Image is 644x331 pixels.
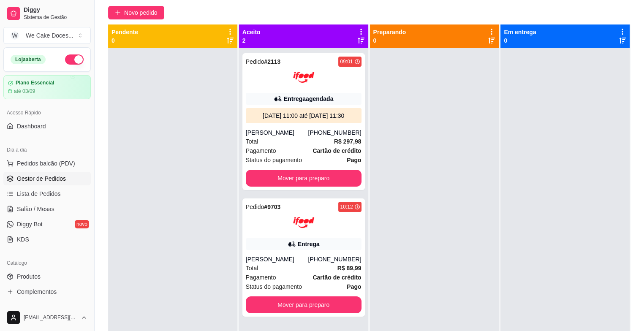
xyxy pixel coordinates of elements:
[242,28,261,36] p: Aceito
[3,256,91,270] div: Catálogo
[3,106,91,119] div: Acesso Rápido
[340,203,353,210] div: 10:12
[24,6,87,14] span: Diggy
[17,220,43,228] span: Diggy Bot
[308,255,361,263] div: [PHONE_NUMBER]
[312,274,361,281] strong: Cartão de crédito
[293,67,314,88] img: ifood
[11,31,19,40] span: W
[16,80,54,86] article: Plano Essencial
[340,58,353,65] div: 09:01
[246,273,276,282] span: Pagamento
[246,296,361,313] button: Mover para preparo
[246,255,308,263] div: [PERSON_NAME]
[24,14,87,21] span: Sistema de Gestão
[111,36,138,45] p: 0
[3,75,91,99] a: Plano Essencialaté 03/09
[242,36,261,45] p: 2
[17,235,29,244] span: KDS
[334,138,361,145] strong: R$ 297,98
[3,3,91,24] a: DiggySistema de Gestão
[298,240,320,248] div: Entrega
[308,128,361,137] div: [PHONE_NUMBER]
[249,111,358,120] div: [DATE] 11:00 até [DATE] 11:30
[24,314,77,321] span: [EMAIL_ADDRESS][DOMAIN_NAME]
[26,31,73,40] div: We Cake Doces ...
[11,55,46,64] div: Loja aberta
[3,119,91,133] a: Dashboard
[293,212,314,233] img: ifood
[264,58,280,65] strong: # 2113
[3,187,91,201] a: Lista de Pedidos
[347,283,361,290] strong: Pago
[3,172,91,185] a: Gestor de Pedidos
[504,28,536,36] p: Em entrega
[17,174,66,183] span: Gestor de Pedidos
[3,285,91,298] a: Complementos
[124,8,158,17] span: Novo pedido
[246,170,361,187] button: Mover para preparo
[3,202,91,216] a: Salão / Mesas
[17,205,54,213] span: Salão / Mesas
[17,288,57,296] span: Complementos
[17,272,41,281] span: Produtos
[337,265,361,271] strong: R$ 89,99
[246,263,258,273] span: Total
[3,157,91,170] button: Pedidos balcão (PDV)
[373,36,406,45] p: 0
[108,6,164,19] button: Novo pedido
[504,36,536,45] p: 0
[65,54,84,65] button: Alterar Status
[17,159,75,168] span: Pedidos balcão (PDV)
[347,157,361,163] strong: Pago
[3,27,91,44] button: Select a team
[246,146,276,155] span: Pagamento
[17,122,46,130] span: Dashboard
[3,270,91,283] a: Produtos
[3,217,91,231] a: Diggy Botnovo
[3,307,91,328] button: [EMAIL_ADDRESS][DOMAIN_NAME]
[3,143,91,157] div: Dia a dia
[373,28,406,36] p: Preparando
[246,282,302,291] span: Status do pagamento
[17,190,61,198] span: Lista de Pedidos
[3,233,91,246] a: KDS
[111,28,138,36] p: Pendente
[246,137,258,146] span: Total
[312,147,361,154] strong: Cartão de crédito
[14,88,35,95] article: até 03/09
[264,203,280,210] strong: # 9703
[246,128,308,137] div: [PERSON_NAME]
[115,10,121,16] span: plus
[246,58,264,65] span: Pedido
[284,95,333,103] div: Entrega agendada
[246,155,302,165] span: Status do pagamento
[246,203,264,210] span: Pedido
